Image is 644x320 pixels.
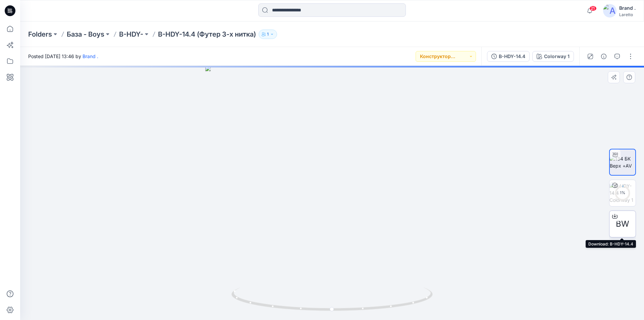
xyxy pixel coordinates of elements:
div: 1 % [614,190,631,196]
a: Brand . [83,53,98,59]
a: B-HDY- [119,30,143,39]
div: Brand . [619,4,636,12]
img: avatar [603,4,616,17]
a: База - Boys [67,30,104,39]
div: B-HDY-14.4 [499,53,525,60]
img: B-HDY-14.4 Colorway 1 [609,182,636,203]
div: Colorway 1 [544,53,570,60]
p: B-HDY-14.4 (Футер 3-х нитка) [158,30,256,39]
p: 1 [267,31,269,38]
span: Posted [DATE] 13:46 by [28,53,98,60]
div: Laretto [619,12,636,17]
span: BW [616,218,629,230]
button: 1 [259,30,277,39]
button: Colorway 1 [532,51,574,62]
img: 134 БК Верх +AV [610,155,635,169]
button: Details [598,51,609,62]
a: Folders [28,30,52,39]
button: B-HDY-14.4 [487,51,530,62]
span: 21 [589,6,597,11]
